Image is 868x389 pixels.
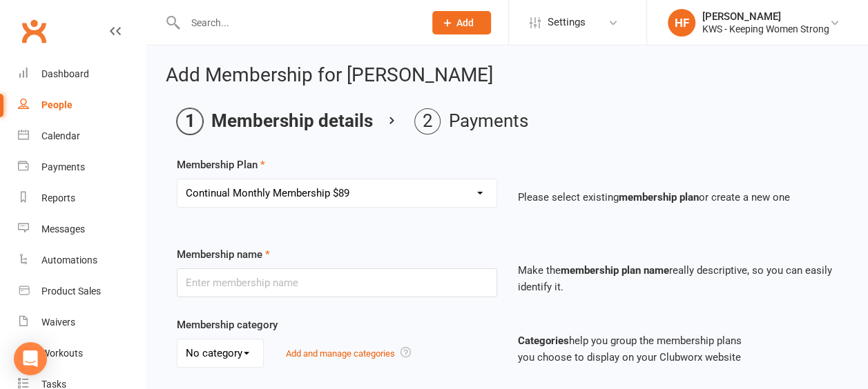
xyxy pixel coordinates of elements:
li: Payments [414,108,528,134]
div: Waivers [41,317,75,328]
a: Automations [18,245,146,276]
div: Payments [41,161,85,172]
div: Automations [41,255,97,266]
strong: Categories [518,335,569,347]
div: Open Intercom Messenger [14,342,47,375]
a: Product Sales [18,276,146,307]
a: Workouts [18,338,146,369]
label: Membership category [177,317,278,333]
div: Dashboard [41,68,89,79]
div: [PERSON_NAME] [702,10,829,23]
div: Workouts [41,348,83,359]
p: Please select existing or create a new one [518,189,838,206]
div: KWS - Keeping Women Strong [702,23,829,35]
li: Membership details [177,108,373,134]
div: Reports [41,192,75,203]
a: Calendar [18,121,146,152]
label: Membership name [177,246,270,263]
button: Add [432,11,491,34]
a: Waivers [18,307,146,338]
span: Add [456,17,474,28]
a: People [18,90,146,121]
div: HF [668,9,695,37]
div: Messages [41,223,85,235]
a: Reports [18,183,146,214]
input: Search... [181,13,414,32]
a: Clubworx [17,14,51,48]
div: Calendar [41,130,80,141]
p: Make the really descriptive, so you can easily identify it. [518,262,838,295]
p: help you group the membership plans you choose to display on your Clubworx website [518,332,838,366]
span: Settings [548,7,586,38]
strong: membership plan [619,191,699,203]
label: Membership Plan [177,157,265,173]
a: Payments [18,152,146,183]
div: Product Sales [41,286,101,297]
a: Add and manage categories [286,348,395,359]
a: Messages [18,214,146,245]
a: Dashboard [18,59,146,90]
div: People [41,99,73,110]
h2: Add Membership for [PERSON_NAME] [166,65,849,86]
input: Enter membership name [177,268,497,297]
strong: membership plan name [561,264,669,277]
